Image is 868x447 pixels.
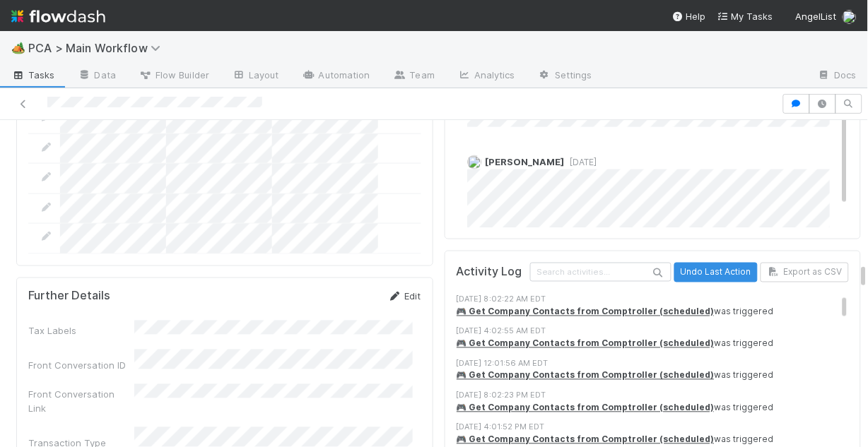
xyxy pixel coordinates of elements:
[446,65,527,88] a: Analytics
[28,290,110,304] h5: Further Details
[457,369,858,382] div: was triggered
[486,156,565,167] span: [PERSON_NAME]
[11,68,55,82] span: Tasks
[843,10,857,24] img: avatar_1c530150-f9f0-4fb8-9f5d-006d570d4582.png
[457,338,715,349] a: 🎮 Get Company Contacts from Comptroller (scheduled)
[457,370,715,381] a: 🎮 Get Company Contacts from Comptroller (scheduled)
[11,4,105,28] img: logo-inverted-e16ddd16eac7371096b0.svg
[674,263,758,282] button: Undo Last Action
[467,155,481,169] img: avatar_09723091-72f1-4609-a252-562f76d82c66.png
[457,402,858,415] div: was triggered
[717,9,773,23] a: My Tasks
[565,157,597,167] span: [DATE]
[28,359,134,373] div: Front Conversation ID
[457,306,715,317] a: 🎮 Get Company Contacts from Comptroller (scheduled)
[457,358,858,370] div: [DATE] 12:01:56 AM EDT
[457,422,858,434] div: [DATE] 4:01:52 PM EDT
[530,263,671,282] input: Search activities...
[457,434,858,446] div: was triggered
[672,9,706,23] div: Help
[382,65,446,88] a: Team
[291,65,382,88] a: Automation
[717,11,773,22] span: My Tasks
[28,41,168,55] span: PCA > Main Workflow
[457,294,858,306] div: [DATE] 8:02:22 AM EDT
[796,11,837,22] span: AngelList
[28,324,134,338] div: Tax Labels
[66,65,127,88] a: Data
[761,263,849,282] button: Export as CSV
[457,434,715,445] a: 🎮 Get Company Contacts from Comptroller (scheduled)
[457,306,858,318] div: was triggered
[457,338,858,350] div: was triggered
[457,326,858,338] div: [DATE] 4:02:55 AM EDT
[221,65,291,88] a: Layout
[457,266,528,280] h5: Activity Log
[11,42,25,54] span: 🏕️
[807,65,868,88] a: Docs
[457,403,715,413] a: 🎮 Get Company Contacts from Comptroller (scheduled)
[388,291,421,302] a: Edit
[527,65,604,88] a: Settings
[28,388,134,416] div: Front Conversation Link
[127,65,221,88] a: Flow Builder
[139,68,209,82] span: Flow Builder
[457,390,858,402] div: [DATE] 8:02:23 PM EDT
